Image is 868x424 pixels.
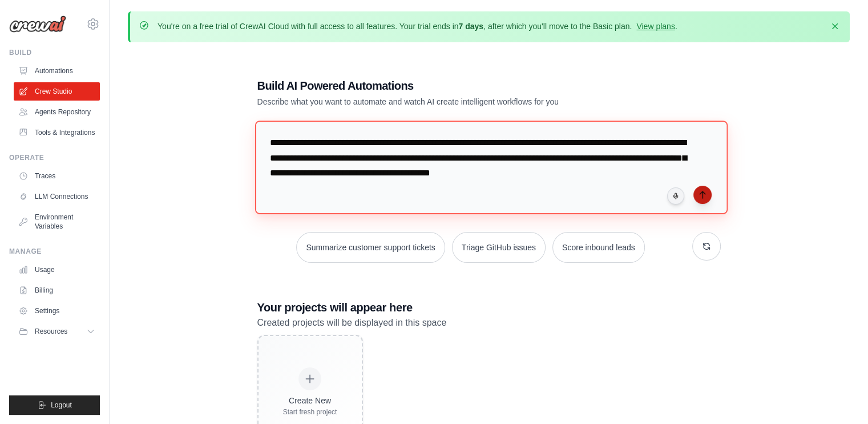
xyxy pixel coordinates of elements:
div: Start fresh project [283,407,337,417]
a: Billing [14,281,100,299]
a: Settings [14,302,100,320]
p: Created projects will be displayed in this space [257,315,721,330]
a: Crew Studio [14,82,100,101]
div: Create New [283,395,337,406]
a: Automations [14,62,100,80]
a: Environment Variables [14,208,100,235]
h3: Your projects will appear here [257,299,721,315]
button: Triage GitHub issues [452,232,546,263]
span: Resources [35,327,67,336]
div: Build [9,48,100,57]
a: Tools & Integrations [14,123,100,142]
button: Summarize customer support tickets [296,232,445,263]
a: View plans [636,22,675,31]
p: Describe what you want to automate and watch AI create intelligent workflows for you [257,96,641,107]
span: Logout [51,401,72,410]
p: You're on a free trial of CrewAI Cloud with full access to all features. Your trial ends in , aft... [158,21,677,32]
img: Logo [9,15,66,33]
h1: Build AI Powered Automations [257,78,641,94]
a: LLM Connections [14,187,100,206]
div: Manage [9,247,100,256]
a: Agents Repository [14,103,100,121]
button: Resources [14,322,100,341]
strong: 7 days [458,22,483,31]
a: Traces [14,167,100,185]
button: Score inbound leads [552,232,645,263]
div: Operate [9,153,100,162]
button: Logout [9,395,100,415]
button: Click to speak your automation idea [667,187,684,205]
button: Get new suggestions [692,232,721,261]
a: Usage [14,261,100,279]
